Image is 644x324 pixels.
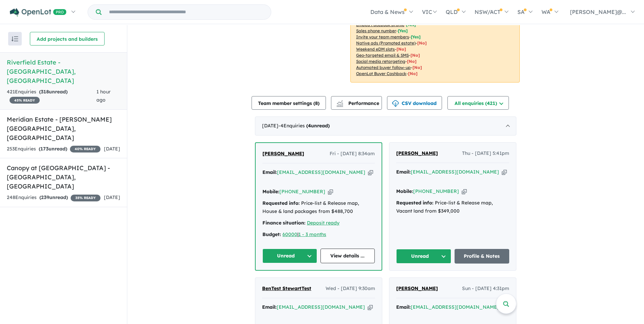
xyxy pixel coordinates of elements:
[356,53,409,58] u: Geo-targeted email & SMS
[396,169,411,175] strong: Email:
[413,188,459,194] a: [PHONE_NUMBER]
[330,150,375,158] span: Fri - [DATE] 8:34am
[262,150,304,158] a: [PERSON_NAME]
[278,123,330,129] span: - 4 Enquir ies
[356,59,405,64] u: Social media retargeting
[412,65,422,70] span: [No]
[396,200,434,206] strong: Requested info:
[396,304,411,310] strong: Email:
[262,304,277,310] strong: Email:
[326,285,375,293] span: Wed - [DATE] 9:30am
[396,199,509,215] div: Price-list & Release map, Vacant land from $349,000
[7,88,96,104] div: 421 Enquir ies
[39,194,68,200] strong: ( unread)
[96,89,111,103] span: 1 hour ago
[331,96,382,110] button: Performance
[262,200,300,206] strong: Requested info:
[262,188,279,195] strong: Mobile:
[103,5,270,19] input: Try estate name, suburb, builder or developer
[255,116,516,136] div: [DATE]
[307,220,339,226] a: Deposit ready
[337,100,343,104] img: line-chart.svg
[411,304,499,310] a: [EMAIL_ADDRESS][DOMAIN_NAME]
[396,149,438,158] a: [PERSON_NAME]
[462,285,509,293] span: Sun - [DATE] 4:31pm
[30,32,105,46] button: Add projects and builders
[262,150,304,157] span: [PERSON_NAME]
[455,249,510,264] a: Profile & Notes
[10,8,67,17] img: Openlot PRO Logo White
[262,199,375,216] div: Price-list & Release map, House & land packages from $488,700
[277,304,365,310] a: [EMAIL_ADDRESS][DOMAIN_NAME]
[262,169,277,175] strong: Email:
[41,89,49,95] span: 318
[252,96,326,110] button: Team member settings (8)
[396,249,451,264] button: Unread
[298,231,326,237] a: 1 - 3 months
[368,304,373,311] button: Copy
[39,89,68,95] strong: ( unread)
[320,249,375,263] a: View details ...
[398,28,408,33] span: [ Yes ]
[41,194,49,200] span: 239
[462,149,509,158] span: Thu - [DATE] 5:41pm
[411,169,499,175] a: [EMAIL_ADDRESS][DOMAIN_NAME]
[10,97,40,104] span: 45 % READY
[308,123,311,129] span: 4
[282,231,297,237] a: 60000
[356,40,416,46] u: Native ads (Promoted estate)
[328,188,333,195] button: Copy
[417,40,427,46] span: [No]
[337,100,379,106] span: Performance
[356,34,409,39] u: Invite your team members
[7,58,120,85] h5: Riverfield Estate - [GEOGRAPHIC_DATA] , [GEOGRAPHIC_DATA]
[397,47,406,52] span: [No]
[387,96,442,110] button: CSV download
[396,285,438,293] a: [PERSON_NAME]
[262,231,375,239] div: |
[396,188,413,194] strong: Mobile:
[447,96,509,110] button: All enquiries (421)
[262,285,311,291] span: BenTest StewartTest
[104,146,120,152] span: [DATE]
[396,150,438,156] span: [PERSON_NAME]
[12,36,18,41] img: sort.svg
[40,146,49,152] span: 173
[71,195,100,201] span: 35 % READY
[7,145,100,153] div: 253 Enquir ies
[7,115,120,142] h5: Meridian Estate - [PERSON_NAME][GEOGRAPHIC_DATA] , [GEOGRAPHIC_DATA]
[356,47,395,52] u: Weekend eDM slots
[279,188,325,195] a: [PHONE_NUMBER]
[392,100,399,107] img: download icon
[356,28,396,33] u: Sales phone number
[396,285,438,291] span: [PERSON_NAME]
[7,194,100,202] div: 248 Enquir ies
[262,231,281,237] strong: Budget:
[356,71,406,76] u: OpenLot Buyer Cashback
[502,168,507,176] button: Copy
[262,220,306,226] strong: Finance situation:
[70,146,100,152] span: 40 % READY
[262,249,317,263] button: Unread
[262,285,311,293] a: BenTest StewartTest
[356,65,411,70] u: Automated buyer follow-up
[104,194,120,200] span: [DATE]
[368,169,373,176] button: Copy
[336,103,343,107] img: bar-chart.svg
[411,34,421,39] span: [ Yes ]
[315,100,318,106] span: 8
[407,59,417,64] span: [No]
[462,188,467,195] button: Copy
[408,71,418,76] span: [No]
[306,123,330,129] strong: ( unread)
[39,146,67,152] strong: ( unread)
[277,169,365,175] a: [EMAIL_ADDRESS][DOMAIN_NAME]
[410,53,420,58] span: [No]
[570,8,626,15] span: [PERSON_NAME]@...
[7,163,120,191] h5: Canopy at [GEOGRAPHIC_DATA] - [GEOGRAPHIC_DATA] , [GEOGRAPHIC_DATA]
